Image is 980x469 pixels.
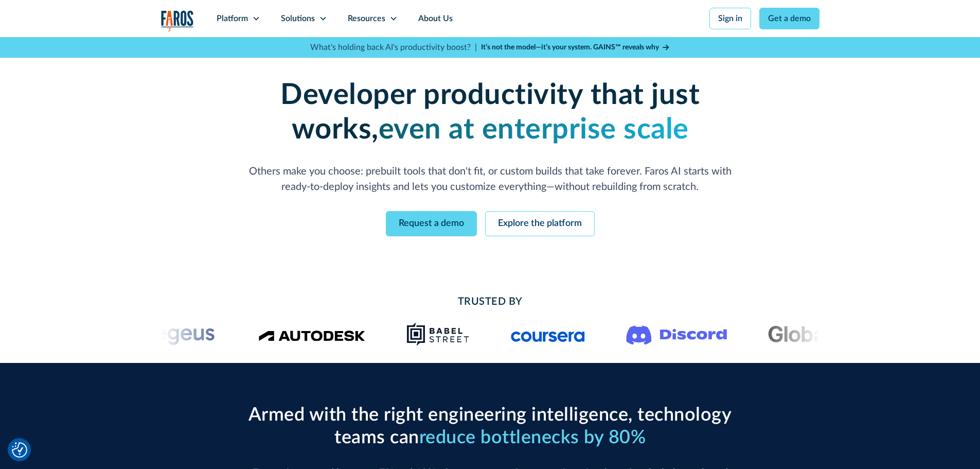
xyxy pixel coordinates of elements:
span: reduce bottlenecks by 80% [419,428,646,447]
img: Logo of the design software company Autodesk. [258,327,365,341]
div: Solutions [281,12,315,25]
strong: Developer productivity that just works, [280,81,700,144]
p: What's holding back AI's productivity boost? | [310,41,477,54]
h2: Trusted By [243,294,737,309]
img: Logo of the communication platform Discord. [626,323,727,345]
a: Request a demo [386,211,477,236]
p: Others make you choose: prebuilt tools that don't fit, or custom builds that take forever. Faros ... [243,164,737,195]
strong: even at enterprise scale [379,115,689,144]
a: Sign in [709,8,751,29]
img: Babel Street logo png [406,322,470,346]
div: Platform [217,12,248,25]
h2: Armed with the right engineering intelligence, technology teams can [243,404,737,448]
img: Logo of the analytics and reporting company Faros. [161,10,194,31]
img: Revisit consent button [12,442,27,458]
a: It’s not the model—it’s your system. GAINS™ reveals why [481,42,670,53]
strong: It’s not the model—it’s your system. GAINS™ reveals why [481,44,659,51]
button: Cookie Settings [12,442,27,458]
a: home [161,10,194,31]
a: Get a demo [759,8,819,29]
div: Resources [348,12,385,25]
a: Explore the platform [485,211,595,236]
img: Logo of the online learning platform Coursera. [511,326,585,342]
